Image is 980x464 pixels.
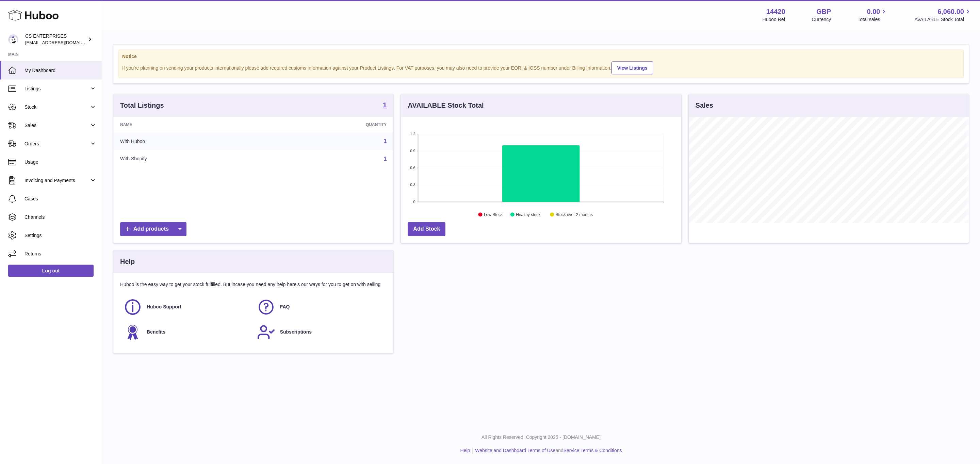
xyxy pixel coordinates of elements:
th: Quantity [264,117,393,132]
a: 1 [383,138,387,144]
h3: Help [120,257,135,266]
a: View Listings [611,61,653,74]
span: Benefits [147,329,165,335]
a: Help [460,448,470,453]
strong: GBP [816,7,831,16]
h3: Total Listings [120,101,164,110]
a: Add products [120,222,186,236]
p: All Rights Reserved. Copyright 2025 - [DOMAIN_NAME] [108,434,975,441]
span: Stock [24,104,89,110]
text: Stock over 2 months [556,212,593,217]
span: 0.00 [867,7,880,16]
td: With Huboo [113,132,264,150]
span: Sales [24,122,89,129]
h3: Sales [696,101,713,110]
div: CS ENTERPRISES [25,33,86,46]
text: 1.2 [410,132,415,136]
h3: AVAILABLE Stock Total [408,101,484,110]
span: Settings [24,232,97,239]
img: internalAdmin-14420@internal.huboo.com [8,34,18,44]
span: Invoicing and Payments [24,177,89,184]
span: Listings [24,86,89,92]
span: [EMAIL_ADDRESS][DOMAIN_NAME] [25,40,100,45]
span: Huboo Support [147,304,181,310]
a: Service Terms & Conditions [563,448,622,453]
span: FAQ [280,304,290,310]
a: Website and Dashboard Terms of Use [475,448,555,453]
a: Add Stock [408,222,445,236]
td: With Shopify [113,150,264,168]
a: Subscriptions [257,323,383,341]
span: Subscriptions [280,329,312,335]
a: 0.00 Total sales [857,7,888,23]
strong: 1 [383,102,387,108]
span: Total sales [857,16,888,23]
text: 0.3 [410,183,415,187]
a: FAQ [257,298,383,316]
div: Huboo Ref [763,16,785,23]
text: Low Stock [484,212,503,217]
a: 1 [383,102,387,110]
span: My Dashboard [24,67,97,74]
span: AVAILABLE Stock Total [914,16,972,23]
strong: 14420 [766,7,785,16]
a: Benefits [124,323,250,341]
li: and [473,447,622,454]
text: 0.9 [410,149,415,153]
text: 0 [413,200,415,204]
p: Huboo is the easy way to get your stock fulfilled. But incase you need any help here's our ways f... [120,281,387,288]
span: Returns [24,251,97,257]
div: If you're planning on sending your products internationally please add required customs informati... [122,60,960,74]
span: Channels [24,214,97,220]
strong: Notice [122,53,960,60]
a: Huboo Support [124,298,250,316]
span: Orders [24,141,89,147]
span: Cases [24,196,97,202]
span: Usage [24,159,97,165]
text: Healthy stock [516,212,541,217]
div: Currency [812,16,831,23]
a: 1 [383,156,387,162]
th: Name [113,117,264,132]
span: 6,060.00 [937,7,964,16]
text: 0.6 [410,166,415,170]
a: Log out [8,265,94,277]
a: 6,060.00 AVAILABLE Stock Total [914,7,972,23]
